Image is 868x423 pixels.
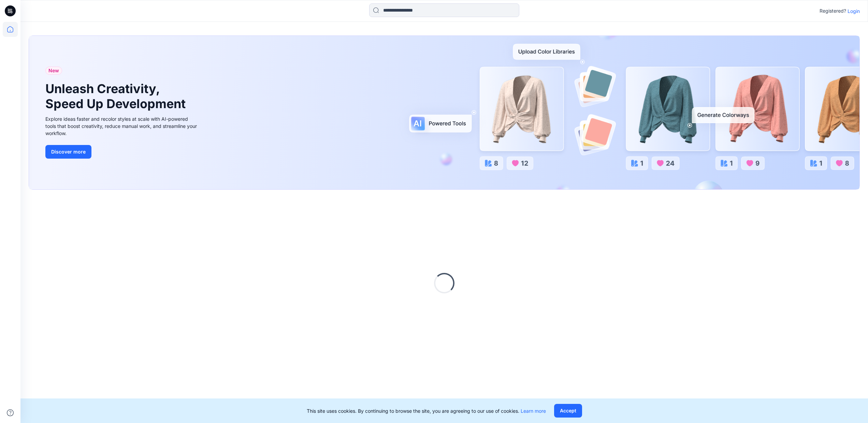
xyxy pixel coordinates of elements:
[45,82,189,111] h1: Unleash Creativity, Speed Up Development
[45,115,199,137] div: Explore ideas faster and recolor styles at scale with AI-powered tools that boost creativity, red...
[307,407,546,414] p: This site uses cookies. By continuing to browse the site, you are agreeing to our use of cookies.
[48,67,59,75] span: New
[45,145,199,159] a: Discover more
[45,145,91,159] button: Discover more
[820,7,846,15] p: Registered?
[554,404,582,418] button: Accept
[521,408,546,414] a: Learn more
[848,8,860,15] p: Login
